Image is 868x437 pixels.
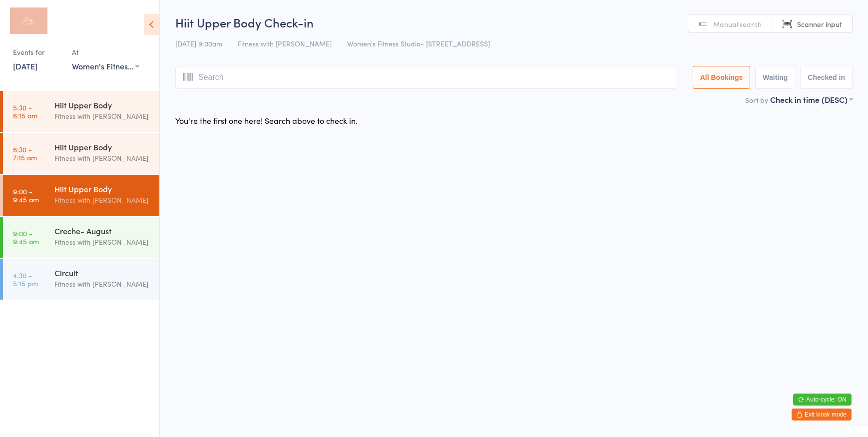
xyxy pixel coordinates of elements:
time: 9:00 - 9:45 am [13,187,39,203]
div: Circuit [54,267,151,278]
button: Exit kiosk mode [792,409,852,421]
div: Fitness with [PERSON_NAME] [54,278,151,290]
img: Fitness with Zoe [10,7,47,34]
button: Auto-cycle: ON [793,394,852,406]
div: Fitness with [PERSON_NAME] [54,236,151,248]
div: Fitness with [PERSON_NAME] [54,110,151,122]
span: Fitness with [PERSON_NAME] [238,38,332,48]
time: 5:30 - 6:15 am [13,103,37,119]
a: 4:30 -5:15 pmCircuitFitness with [PERSON_NAME] [3,259,159,300]
div: At [72,44,139,60]
time: 6:30 - 7:15 am [13,145,37,161]
div: Hiit Upper Body [54,99,151,110]
span: Manual search [713,19,762,29]
input: Search [175,66,676,89]
a: 9:00 -9:45 amHiit Upper BodyFitness with [PERSON_NAME] [3,175,159,216]
time: 4:30 - 5:15 pm [13,271,38,287]
button: Waiting [755,66,795,89]
div: Creche- August [54,225,151,236]
a: 6:30 -7:15 amHiit Upper BodyFitness with [PERSON_NAME] [3,133,159,174]
div: You're the first one here! Search above to check in. [175,115,358,126]
div: Women's Fitness Studio- [STREET_ADDRESS] [72,60,139,71]
div: Fitness with [PERSON_NAME] [54,152,151,164]
time: 9:00 - 9:45 am [13,229,39,245]
label: Sort by [745,95,768,105]
a: 9:00 -9:45 amCreche- AugustFitness with [PERSON_NAME] [3,217,159,258]
button: Checked in [800,66,853,89]
h2: Hiit Upper Body Check-in [175,14,853,30]
span: Scanner input [797,19,842,29]
div: Hiit Upper Body [54,141,151,152]
a: [DATE] [13,60,37,71]
button: All Bookings [693,66,751,89]
span: Women's Fitness Studio- [STREET_ADDRESS] [347,38,490,48]
div: Fitness with [PERSON_NAME] [54,194,151,206]
div: Events for [13,44,62,60]
div: Hiit Upper Body [54,183,151,194]
div: Check in time (DESC) [770,94,853,105]
span: [DATE] 9:00am [175,38,222,48]
a: 5:30 -6:15 amHiit Upper BodyFitness with [PERSON_NAME] [3,91,159,132]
